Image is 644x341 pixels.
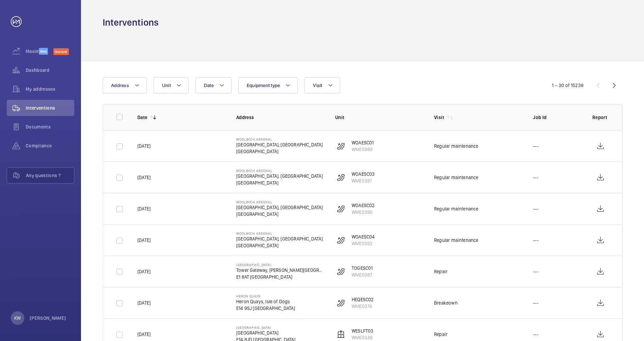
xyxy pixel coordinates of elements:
[137,237,151,244] p: [DATE]
[434,174,478,181] div: Regular maintenance
[337,142,345,150] img: escalator.svg
[533,268,538,275] p: ---
[434,114,444,121] p: Visit
[236,263,324,267] p: [GEOGRAPHIC_DATA]
[352,177,375,184] p: WME0391
[337,299,345,307] img: escalator.svg
[26,142,74,149] span: Compliance
[137,331,151,338] p: [DATE]
[533,174,538,181] p: ---
[39,48,48,55] span: Beta
[337,267,345,276] img: escalator.svg
[335,114,423,121] p: Unit
[434,300,458,306] div: Breakdown
[236,211,323,218] p: [GEOGRAPHIC_DATA]
[552,82,584,89] div: 1 – 30 of 15238
[434,331,448,338] div: Repair
[352,139,374,146] p: WOAESC01
[137,114,147,121] p: Date
[236,169,323,173] p: Woolwich Arsenal
[26,105,74,111] span: Interventions
[352,272,373,278] p: WME0387
[53,48,69,55] span: Discover
[533,237,538,244] p: ---
[26,172,74,179] span: Any questions ?
[352,265,373,272] p: TOGESC01
[14,315,21,321] p: KW
[337,173,345,181] img: escalator.svg
[434,268,448,275] div: Repair
[434,143,478,149] div: Regular maintenance
[26,86,74,92] span: My addresses
[236,231,323,235] p: Woolwich Arsenal
[533,114,582,121] p: Job Id
[111,83,129,88] span: Address
[26,67,74,74] span: Dashboard
[313,83,322,88] span: Visit
[337,330,345,338] img: elevator.svg
[137,300,151,306] p: [DATE]
[236,298,295,305] p: Heron Quays, Isle of Dogs
[247,83,280,88] span: Equipment type
[236,274,324,280] p: E1 8AT [GEOGRAPHIC_DATA]
[533,331,538,338] p: ---
[533,143,538,149] p: ---
[337,236,345,244] img: escalator.svg
[352,240,375,247] p: WME0392
[304,77,340,93] button: Visit
[236,204,323,211] p: [GEOGRAPHIC_DATA], [GEOGRAPHIC_DATA]
[592,114,609,121] p: Report
[434,205,478,212] div: Regular maintenance
[236,148,323,155] p: [GEOGRAPHIC_DATA]
[236,235,323,242] p: [GEOGRAPHIC_DATA], [GEOGRAPHIC_DATA]
[238,77,298,93] button: Equipment type
[30,315,66,321] p: [PERSON_NAME]
[137,205,151,212] p: [DATE]
[137,268,151,275] p: [DATE]
[137,143,151,149] p: [DATE]
[103,77,147,93] button: Address
[162,83,171,88] span: Unit
[236,305,295,312] p: E14 9SJ [GEOGRAPHIC_DATA]
[352,171,375,177] p: WOAESC03
[195,77,232,93] button: Date
[236,114,324,121] p: Address
[103,16,159,29] h1: Interventions
[236,200,323,204] p: Woolwich Arsenal
[236,179,323,186] p: [GEOGRAPHIC_DATA]
[352,146,374,153] p: WME0389
[137,174,151,181] p: [DATE]
[26,48,39,55] span: Maximize
[236,267,324,274] p: Tower Gateway, [PERSON_NAME][GEOGRAPHIC_DATA]
[236,330,296,336] p: [GEOGRAPHIC_DATA]
[204,83,214,88] span: Date
[352,303,374,310] p: WME0374
[352,334,373,341] p: WME0349
[236,137,323,141] p: Woolwich Arsenal
[533,300,538,306] p: ---
[352,296,374,303] p: HEQESC02
[236,325,296,330] p: [GEOGRAPHIC_DATA]
[236,294,295,298] p: Heron Quays
[236,173,323,179] p: [GEOGRAPHIC_DATA], [GEOGRAPHIC_DATA]
[236,242,323,249] p: [GEOGRAPHIC_DATA]
[434,237,478,244] div: Regular maintenance
[337,205,345,213] img: escalator.svg
[352,233,375,240] p: WOAESC04
[26,123,74,130] span: Documents
[154,77,189,93] button: Unit
[236,141,323,148] p: [GEOGRAPHIC_DATA], [GEOGRAPHIC_DATA]
[533,205,538,212] p: ---
[352,209,375,216] p: WME0390
[352,202,375,209] p: WOAESC02
[352,328,373,334] p: WESLFT03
